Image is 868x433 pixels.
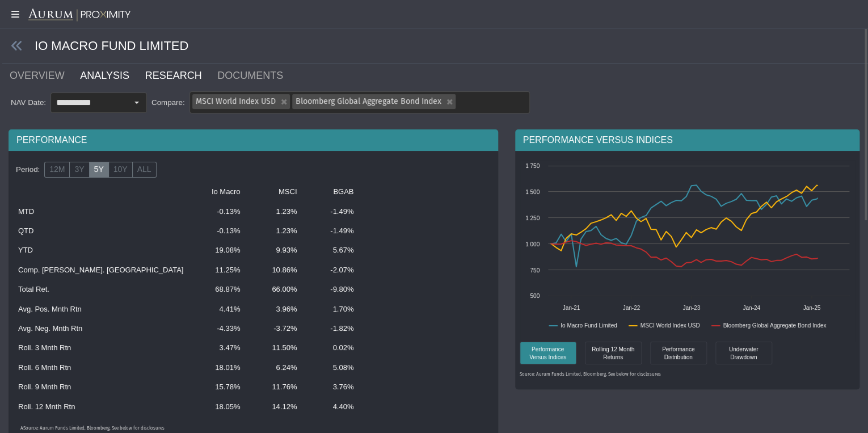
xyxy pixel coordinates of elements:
label: 3Y [69,162,89,178]
td: -1.82% [304,319,360,338]
text: MSCI World Index USD [640,322,700,329]
div: Performance Versus Indices [520,342,576,364]
td: 3.47% [190,338,247,358]
td: 9.93% [247,241,304,260]
div: Bloomberg Global Aggregate Bond Index [290,92,456,109]
div: Performance Versus Indices [523,344,574,361]
td: MSCI [247,182,304,201]
td: -2.07% [304,260,360,280]
td: YTD [11,241,190,260]
td: Avg. Pos. Mnth Rtn [11,300,190,319]
span: Bloomberg Global Aggregate Bond Index [296,96,441,106]
div: Period: [11,160,44,179]
text: 1 000 [525,241,539,247]
text: Io Macro Fund Limited [561,322,617,329]
td: 3.96% [247,300,304,319]
label: 12M [44,162,70,178]
td: -0.13% [190,221,247,241]
text: Jan-22 [622,305,640,311]
dx-tag-box: MSCI World Index USD Bloomberg Global Aggregate Bond Index [189,91,530,113]
td: 15.78% [190,377,247,397]
td: BGAB [304,182,360,201]
td: Comp. [PERSON_NAME]. [GEOGRAPHIC_DATA] [11,260,190,280]
span: MSCI World Index USD [196,96,276,106]
td: 0.02% [304,338,360,358]
label: 5Y [89,162,109,178]
text: 1 500 [525,189,539,195]
a: DOCUMENTS [216,64,298,87]
p: Source: Aurum Funds Limited, Bloomberg, See below for disclosures [520,372,856,378]
div: Rolling 12 Month Returns [585,342,642,364]
text: 1 750 [525,163,539,169]
td: 10.86% [247,260,304,280]
td: 1.23% [247,202,304,221]
a: OVERVIEW [9,64,79,87]
text: Jan-24 [743,305,760,311]
td: -3.72% [247,319,304,338]
div: IO MACRO FUND LIMITED [2,28,868,64]
td: Roll. 6 Mnth Rtn [11,358,190,377]
td: 3.76% [304,377,360,397]
td: -4.33% [190,319,247,338]
td: 4.40% [304,397,360,417]
td: MTD [11,202,190,221]
td: 19.08% [190,241,247,260]
img: Aurum-Proximity%20white.svg [28,9,130,22]
text: 1 250 [525,215,539,221]
div: Underwater Drawdown [715,342,772,364]
text: Jan-21 [562,305,580,311]
td: 1.70% [304,300,360,319]
td: -1.49% [304,202,360,221]
text: 500 [530,293,540,299]
div: Performance Distribution [650,342,707,364]
td: -1.49% [304,221,360,241]
td: QTD [11,221,190,241]
div: Underwater Drawdown [718,344,769,361]
td: 18.05% [190,397,247,417]
td: 5.67% [304,241,360,260]
td: Roll. 9 Mnth Rtn [11,377,190,397]
td: 68.87% [190,280,247,299]
td: -0.13% [190,202,247,221]
td: Roll. 3 Mnth Rtn [11,338,190,358]
div: MSCI World Index USD [190,92,290,109]
div: PERFORMANCE VERSUS INDICES [515,129,860,151]
text: Jan-25 [803,305,820,311]
td: 5.08% [304,358,360,377]
td: Io Macro [190,182,247,201]
label: 10Y [108,162,133,178]
td: -9.80% [304,280,360,299]
a: RESEARCH [144,64,217,87]
div: PERFORMANCE [9,129,498,151]
td: 18.01% [190,358,247,377]
div: Rolling 12 Month Returns [588,344,639,361]
td: Total Ret. [11,280,190,299]
td: 14.12% [247,397,304,417]
div: NAV Date: [9,98,50,108]
div: Performance Distribution [653,344,704,361]
td: 4.41% [190,300,247,319]
text: Bloomberg Global Aggregate Bond Index [723,322,826,329]
p: ASource: Aurum Funds Limited, Bloomberg, See below for disclosures [20,426,486,432]
div: Compare: [147,98,189,108]
div: Select [127,93,146,112]
td: 11.50% [247,338,304,358]
text: 750 [530,267,540,274]
td: Avg. Neg. Mnth Rtn [11,319,190,338]
td: 6.24% [247,358,304,377]
td: 11.76% [247,377,304,397]
a: ANALYSIS [79,64,144,87]
td: 11.25% [190,260,247,280]
td: 66.00% [247,280,304,299]
label: ALL [132,162,157,178]
td: 1.23% [247,221,304,241]
text: Jan-23 [682,305,700,311]
td: Roll. 12 Mnth Rtn [11,397,190,417]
